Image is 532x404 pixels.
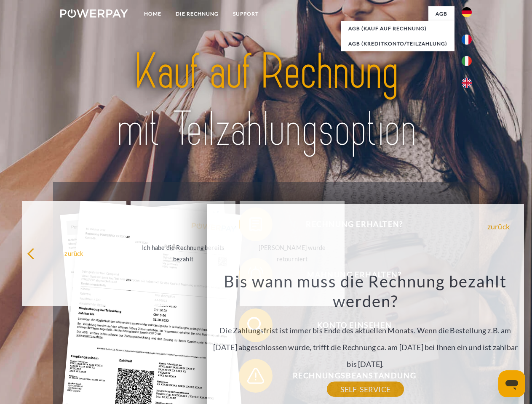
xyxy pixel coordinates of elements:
a: AGB (Kauf auf Rechnung) [341,21,454,36]
img: de [462,7,472,17]
h3: Bis wann muss die Rechnung bezahlt werden? [212,271,519,311]
a: agb [428,6,454,21]
img: en [462,78,472,88]
img: fr [462,35,472,45]
div: Ich habe die Rechnung bereits bezahlt [136,242,230,265]
a: zurück [487,223,510,230]
a: AGB (Kreditkonto/Teilzahlung) [341,36,454,51]
a: DIE RECHNUNG [168,6,226,21]
img: title-powerpay_de.svg [80,40,452,161]
div: Die Zahlungsfrist ist immer bis Ende des aktuellen Monats. Wenn die Bestellung z.B. am [DATE] abg... [212,271,519,389]
div: zurück [27,247,122,259]
a: SELF-SERVICE [327,382,404,397]
a: SUPPORT [226,6,266,21]
img: logo-powerpay-white.svg [60,9,128,18]
a: Home [137,6,168,21]
iframe: Schaltfläche zum Öffnen des Messaging-Fensters [498,370,525,397]
img: it [462,56,472,66]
